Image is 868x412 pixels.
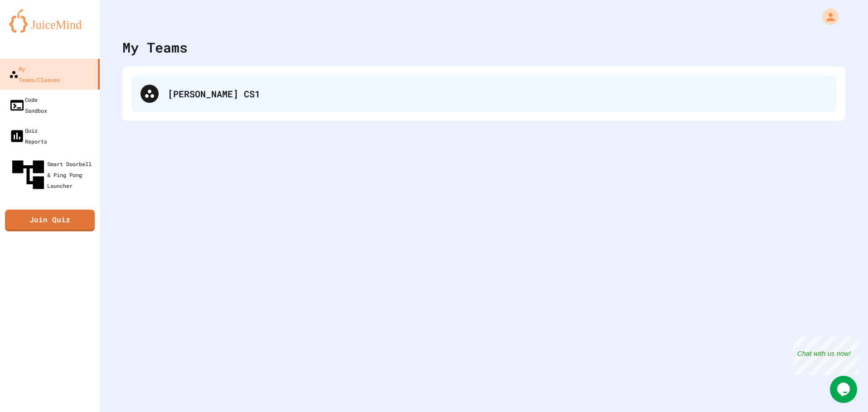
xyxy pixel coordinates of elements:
[122,37,188,57] div: My Teams
[9,125,47,147] div: Quiz Reports
[5,210,95,231] a: Join Quiz
[168,87,827,101] div: [PERSON_NAME] CS1
[813,6,841,27] div: My Account
[9,94,47,116] div: Code Sandbox
[9,63,60,85] div: My Teams/Classes
[131,76,836,112] div: [PERSON_NAME] CS1
[9,9,91,33] img: logo-orange.svg
[793,336,859,375] iframe: chat widget
[9,156,96,194] div: Smart Doorbell & Ping Pong Launcher
[830,376,859,403] iframe: chat widget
